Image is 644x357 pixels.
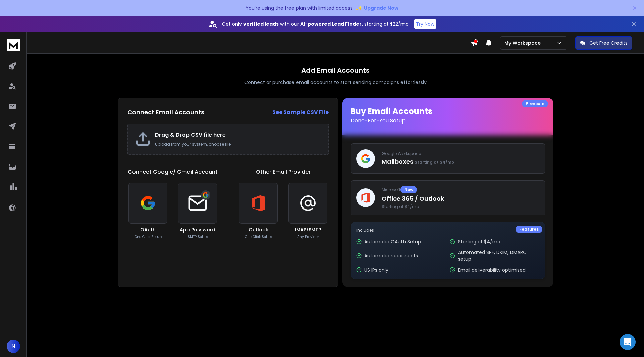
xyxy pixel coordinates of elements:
strong: See Sample CSV File [272,108,329,116]
p: One Click Setup [245,234,272,239]
p: Connect or purchase email accounts to start sending campaigns effortlessly [244,79,427,86]
strong: AI-powered Lead Finder, [300,21,363,27]
div: Premium [522,100,548,107]
p: Upload from your system, choose file [155,142,321,147]
p: My Workspace [504,40,543,46]
p: US IPs only [364,266,388,273]
span: Upgrade Now [364,5,398,11]
img: logo [7,39,20,51]
button: Try Now [414,19,436,29]
p: Starting at $4/mo [458,238,500,245]
p: Microsoft [382,186,540,193]
p: Office 365 / Outlook [382,194,540,203]
h3: App Password [180,226,215,233]
span: ✨ [355,3,363,13]
button: N [7,340,20,353]
p: Automatic reconnects [364,252,418,259]
h3: OAuth [140,226,156,233]
h1: Connect Google/ Gmail Account [128,168,218,176]
p: Google Workspace [382,151,540,156]
h1: Add Email Accounts [301,66,370,75]
button: Get Free Credits [575,36,632,50]
h3: IMAP/SMTP [295,226,321,233]
a: See Sample CSV File [272,108,329,116]
p: Get only with our starting at $22/mo [222,21,409,27]
p: Automatic OAuth Setup [364,238,421,245]
h1: Other Email Provider [256,168,311,176]
div: New [400,186,417,193]
p: Done-For-You Setup [351,117,545,125]
div: Open Intercom Messenger [620,334,636,350]
p: Email deliverability optimised [458,266,526,273]
p: Mailboxes [382,157,540,166]
p: Automated SPF, DKIM, DMARC setup [458,249,539,262]
p: SMTP Setup [187,234,208,239]
span: Starting at $4/mo [382,204,540,210]
p: One Click Setup [135,234,162,239]
p: Try Now [416,21,434,27]
p: Get Free Credits [589,40,628,46]
p: You're using the free plan with limited access [246,5,353,11]
h1: Buy Email Accounts [351,106,545,125]
div: Features [516,226,542,233]
p: Includes [356,228,540,233]
h3: Outlook [249,226,268,233]
h2: Connect Email Accounts [127,108,204,117]
p: Any Provider [297,234,319,239]
span: Starting at $4/mo [415,159,454,165]
h2: Drag & Drop CSV file here [155,131,321,139]
strong: verified leads [243,21,279,27]
button: ✨Upgrade Now [355,1,398,15]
